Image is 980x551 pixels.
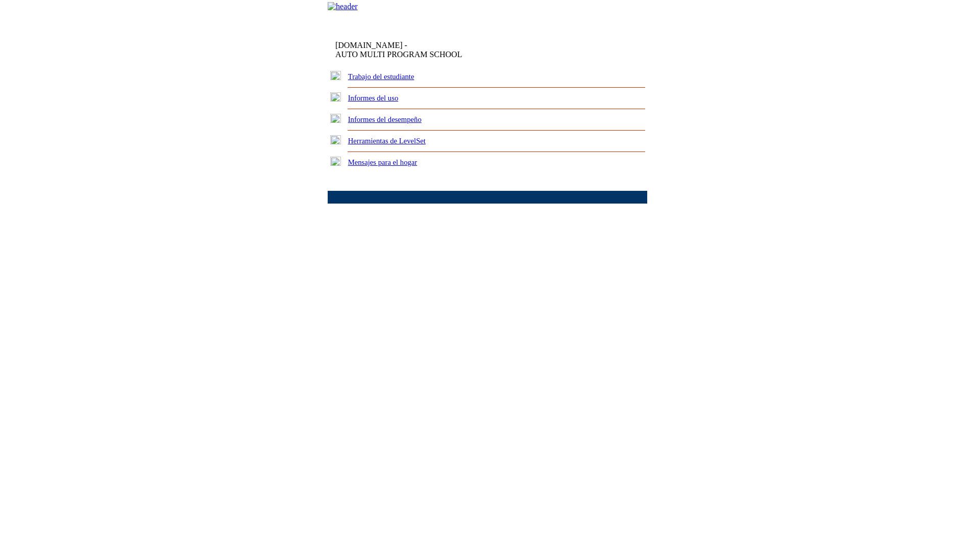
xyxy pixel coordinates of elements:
img: plus.gif [330,114,341,123]
img: plus.gif [330,92,341,102]
a: Trabajo del estudiante [348,72,414,81]
img: plus.gif [330,71,341,80]
a: Mensajes para el hogar [348,158,418,166]
td: [DOMAIN_NAME] - [335,41,523,59]
img: plus.gif [330,157,341,166]
img: plus.gif [330,135,341,144]
a: Informes del desempeño [348,115,422,123]
a: Herramientas de LevelSet [348,137,426,145]
img: header [328,2,358,11]
a: Informes del uso [348,94,399,102]
nobr: AUTO MULTI PROGRAM SCHOOL [335,50,462,59]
